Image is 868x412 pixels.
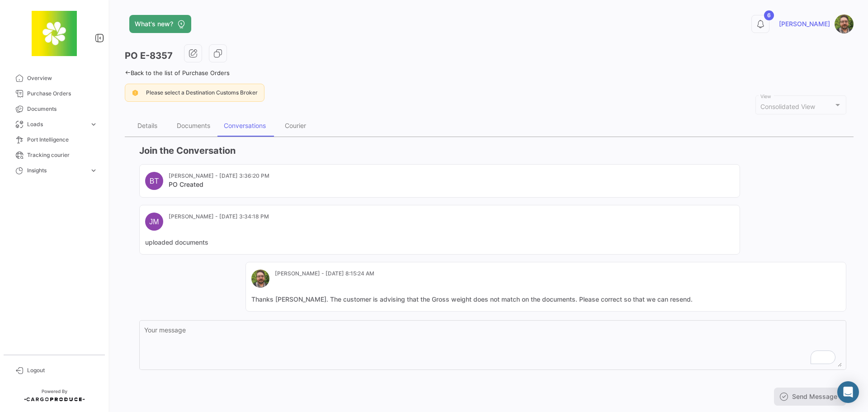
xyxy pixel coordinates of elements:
img: 8664c674-3a9e-46e9-8cba-ffa54c79117b.jfif [32,11,77,56]
a: Back to the list of Purchase Orders [125,69,230,76]
h3: PO E-8357 [125,49,173,62]
mat-card-subtitle: [PERSON_NAME] - [DATE] 8:15:24 AM [275,270,374,278]
span: Loads [27,120,86,128]
a: Port Intelligence [7,132,101,147]
span: What's new? [135,19,173,28]
div: Courier [285,122,306,129]
a: Documents [7,101,101,117]
div: Documents [177,122,210,129]
a: Purchase Orders [7,86,101,101]
span: expand_more [90,120,98,128]
div: BT [145,172,163,190]
mat-card-subtitle: [PERSON_NAME] - [DATE] 3:34:18 PM [169,213,269,221]
mat-card-subtitle: [PERSON_NAME] - [DATE] 3:36:20 PM [169,172,269,180]
span: Logout [27,366,98,374]
mat-select-trigger: Consolidated View [760,103,815,110]
mat-card-title: PO Created [169,180,269,189]
span: Documents [27,105,98,113]
span: Insights [27,166,86,175]
div: Abrir Intercom Messenger [837,381,859,403]
textarea: To enrich screen reader interactions, please activate Accessibility in Grammarly extension settings [144,327,842,367]
span: Overview [27,74,98,82]
mat-card-content: Thanks [PERSON_NAME]. The customer is advising that the Gross weight does not match on the docume... [251,295,840,304]
span: [PERSON_NAME] [779,19,830,28]
span: Tracking courier [27,151,98,159]
img: SR.jpg [835,14,854,33]
span: Port Intelligence [27,136,98,144]
a: Overview [7,71,101,86]
span: Purchase Orders [27,90,98,98]
h3: Join the Conversation [139,144,846,157]
div: JM [145,213,163,231]
img: SR.jpg [251,270,269,288]
button: What's new? [129,15,191,33]
div: Conversations [224,122,266,129]
mat-card-content: uploaded documents [145,238,734,247]
span: expand_more [90,166,98,175]
span: Please select a Destination Customs Broker [146,89,258,96]
a: Tracking courier [7,147,101,163]
div: Details [137,122,157,129]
